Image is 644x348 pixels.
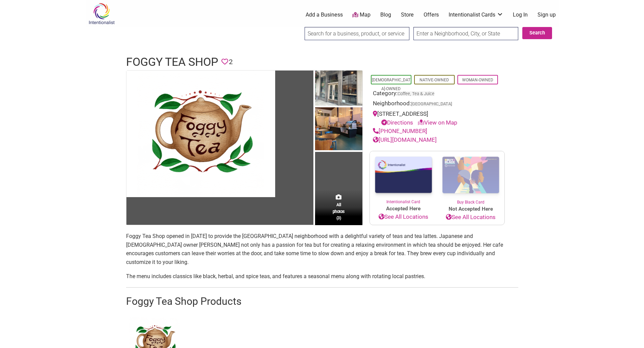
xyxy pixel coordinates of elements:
[126,294,518,309] h2: Foggy Tea Shop Products
[126,232,518,266] p: Foggy Tea Shop opened in [DATE] to provide the [GEOGRAPHIC_DATA] neighborhood with a delightful v...
[315,71,362,108] img: Foggy Tea Shop exterior Photo Credit- Yelp
[333,202,345,221] span: All photos (3)
[398,91,434,96] a: Coffee, Tea & Juice
[381,119,413,126] a: Directions
[305,27,409,40] input: Search for a business, product, or service
[401,11,414,19] a: Store
[411,102,452,106] span: [GEOGRAPHIC_DATA]
[126,272,518,281] p: The menu includes classics like black, herbal, and spice teas, and features a seasonal menu along...
[413,27,518,40] input: Enter a Neighborhood, City, or State
[370,205,437,213] span: Accepted Here
[370,151,437,199] img: Intentionalist Card
[126,71,275,197] img: Foggy Tea Shop logo
[437,151,504,205] a: Buy Black Card
[372,78,410,91] a: [DEMOGRAPHIC_DATA]-Owned
[380,11,391,19] a: Blog
[370,151,437,205] a: Intentionalist Card
[424,11,439,19] a: Offers
[373,128,427,134] a: [PHONE_NUMBER]
[437,151,504,199] img: Buy Black Card
[437,205,504,213] span: Not Accepted Here
[373,110,501,127] div: [STREET_ADDRESS]
[522,27,552,39] button: Search
[538,11,556,19] a: Sign up
[420,78,449,82] a: Native-Owned
[352,11,371,19] a: Map
[229,57,233,67] span: 2
[373,99,501,110] div: Neighborhood:
[418,119,457,126] a: View on Map
[126,54,218,70] h1: Foggy Tea Shop
[513,11,528,19] a: Log In
[370,213,437,221] a: See All Locations
[437,213,504,222] a: See All Locations
[449,11,503,19] a: Intentionalist Cards
[462,78,493,82] a: Woman-Owned
[373,89,501,100] div: Category:
[306,11,343,19] a: Add a Business
[86,3,118,25] img: Intentionalist
[373,136,437,143] a: [URL][DOMAIN_NAME]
